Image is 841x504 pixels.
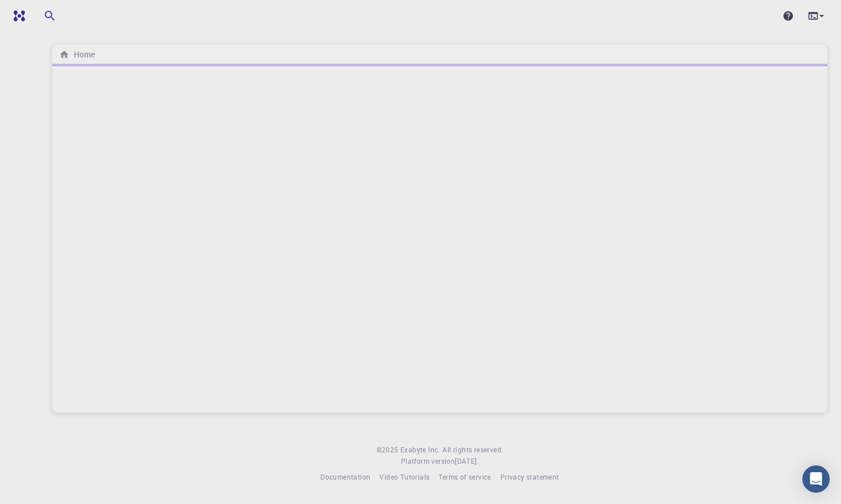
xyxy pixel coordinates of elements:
[500,472,559,481] span: Privacy statement
[802,465,830,493] div: Open Intercom Messenger
[9,10,25,22] img: logo
[379,472,429,481] span: Video Tutorials
[455,456,479,465] span: [DATE] .
[438,472,491,483] a: Terms of service
[320,472,370,481] span: Documentation
[455,456,479,467] a: [DATE].
[400,445,440,454] span: Exabyte Inc.
[320,472,370,483] a: Documentation
[500,472,559,483] a: Privacy statement
[69,48,95,61] h6: Home
[401,456,455,467] span: Platform version
[438,472,491,481] span: Terms of service
[442,444,503,456] span: All rights reserved.
[376,444,400,456] span: © 2025
[57,48,97,61] nav: breadcrumb
[400,444,440,456] a: Exabyte Inc.
[379,472,429,483] a: Video Tutorials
